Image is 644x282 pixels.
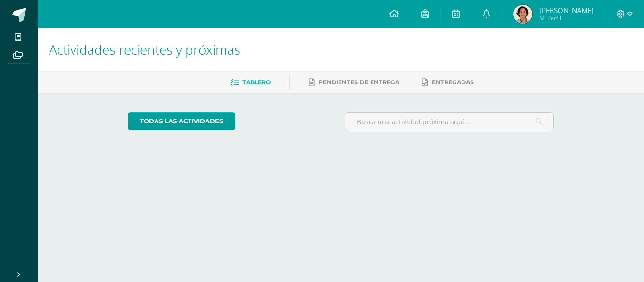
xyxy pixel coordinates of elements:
[539,14,594,22] span: Mi Perfil
[49,40,240,58] span: Actividades recientes y próximas
[319,79,399,86] span: Pendientes de entrega
[422,75,474,90] a: Entregadas
[345,113,554,131] input: Busca una actividad próxima aquí...
[539,6,594,15] span: [PERSON_NAME]
[128,112,235,130] a: todas las Actividades
[242,79,271,86] span: Tablero
[432,79,474,86] span: Entregadas
[231,75,271,90] a: Tablero
[513,5,532,24] img: 84c4a7923b0c036d246bba4ed201b3fa.png
[309,75,399,90] a: Pendientes de entrega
